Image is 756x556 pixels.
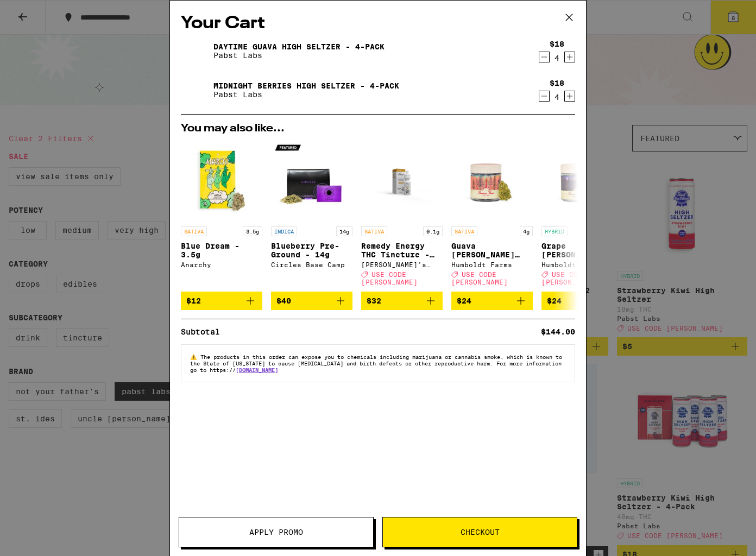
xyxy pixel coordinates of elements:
[564,91,575,102] button: Increment
[541,140,623,292] a: Open page for Grape Runtz Premium - 4g from Humboldt Farms
[461,528,500,536] span: Checkout
[236,367,278,373] a: [DOMAIN_NAME]
[361,226,387,236] p: SATIVA
[271,226,297,236] p: INDICA
[271,140,352,221] img: Circles Base Camp - Blueberry Pre-Ground - 14g
[271,292,352,310] button: Add to bag
[181,75,211,105] img: Midnight Berries High Seltzer - 4-pack
[336,226,352,236] p: 14g
[181,328,228,336] div: Subtotal
[190,353,200,360] span: ⚠️
[451,242,533,259] p: Guava [PERSON_NAME] Premium - 4g
[541,292,623,310] button: Add to bag
[564,52,575,62] button: Increment
[361,242,443,259] p: Remedy Energy THC Tincture - 1000mg
[451,140,533,221] img: Humboldt Farms - Guava Mintz Premium - 4g
[547,296,562,305] span: $24
[550,79,564,87] div: $18
[423,226,443,236] p: 0.1g
[541,226,568,236] p: HYBRID
[457,296,471,305] span: $24
[367,296,381,305] span: $32
[181,292,262,310] button: Add to bag
[181,140,262,221] img: Anarchy - Blue Dream - 3.5g
[213,90,399,99] p: Pabst Labs
[361,292,443,310] button: Add to bag
[249,528,303,536] span: Apply Promo
[520,226,533,236] p: 4g
[550,40,564,48] div: $18
[181,261,262,268] div: Anarchy
[276,296,291,305] span: $40
[451,226,477,236] p: SATIVA
[550,93,564,102] div: 4
[213,42,385,51] a: Daytime Guava High Seltzer - 4-pack
[361,261,443,268] div: [PERSON_NAME]'s Medicinals
[7,8,78,16] span: Hi. Need any help?
[451,292,533,310] button: Add to bag
[271,242,352,259] p: Blueberry Pre-Ground - 14g
[541,328,575,336] div: $144.00
[541,261,623,268] div: Humboldt Farms
[181,123,575,134] h2: You may also like...
[539,52,550,62] button: Decrement
[213,51,385,60] p: Pabst Labs
[181,140,262,292] a: Open page for Blue Dream - 3.5g from Anarchy
[190,353,562,373] span: The products in this order can expose you to chemicals including marijuana or cannabis smoke, whi...
[539,91,550,102] button: Decrement
[541,140,623,221] img: Humboldt Farms - Grape Runtz Premium - 4g
[451,261,533,268] div: Humboldt Farms
[179,517,374,547] button: Apply Promo
[361,140,443,292] a: Open page for Remedy Energy THC Tincture - 1000mg from Mary's Medicinals
[186,296,201,305] span: $12
[382,517,577,547] button: Checkout
[451,140,533,292] a: Open page for Guava Mintz Premium - 4g from Humboldt Farms
[181,36,211,66] img: Daytime Guava High Seltzer - 4-pack
[550,54,564,62] div: 4
[181,242,262,259] p: Blue Dream - 3.5g
[541,242,623,259] p: Grape [PERSON_NAME] Premium - 4g
[361,140,443,221] img: Mary's Medicinals - Remedy Energy THC Tincture - 1000mg
[541,271,598,286] span: USE CODE [PERSON_NAME]
[361,271,418,286] span: USE CODE [PERSON_NAME]
[213,81,399,90] a: Midnight Berries High Seltzer - 4-pack
[271,261,352,268] div: Circles Base Camp
[271,140,352,292] a: Open page for Blueberry Pre-Ground - 14g from Circles Base Camp
[181,11,575,36] h2: Your Cart
[451,271,508,286] span: USE CODE [PERSON_NAME]
[243,226,262,236] p: 3.5g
